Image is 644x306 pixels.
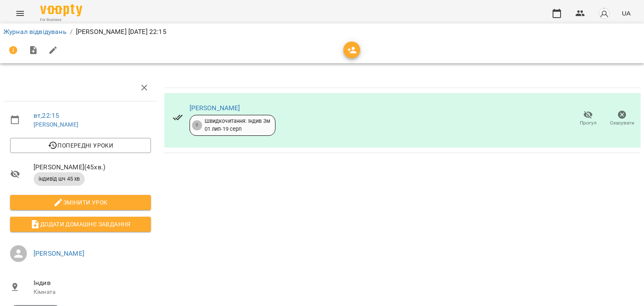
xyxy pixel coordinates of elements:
nav: breadcrumb [3,27,641,37]
button: UA [618,5,634,21]
span: Скасувати [610,119,634,127]
button: Попередні уроки [10,138,151,153]
div: 9 [192,120,202,130]
span: For Business [40,17,82,23]
div: Швидкочитання: Індив 3м 01 лип - 19 серп [205,117,270,133]
a: [PERSON_NAME] [190,104,240,112]
button: Скасувати [605,107,639,130]
a: [PERSON_NAME] [34,249,84,257]
span: Індив [34,278,151,288]
span: Додати домашнє завдання [17,219,144,229]
p: Кімната [34,288,151,296]
a: вт , 22:15 [34,112,59,119]
p: [PERSON_NAME] [DATE] 22:15 [76,27,166,37]
button: Прогул [571,107,605,130]
button: Додати домашнє завдання [10,217,151,232]
li: / [70,27,73,37]
span: Прогул [580,119,597,127]
button: Menu [10,3,30,23]
span: [PERSON_NAME] ( 45 хв. ) [34,162,151,172]
a: Журнал відвідувань [3,28,67,36]
span: Попередні уроки [17,140,144,150]
span: UA [622,9,631,18]
img: avatar_s.png [598,8,610,19]
span: індивід шч 45 хв [34,175,85,183]
button: Змінити урок [10,195,151,210]
img: Voopty Logo [40,4,82,16]
span: Змінити урок [17,197,144,207]
a: [PERSON_NAME] [34,121,78,128]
